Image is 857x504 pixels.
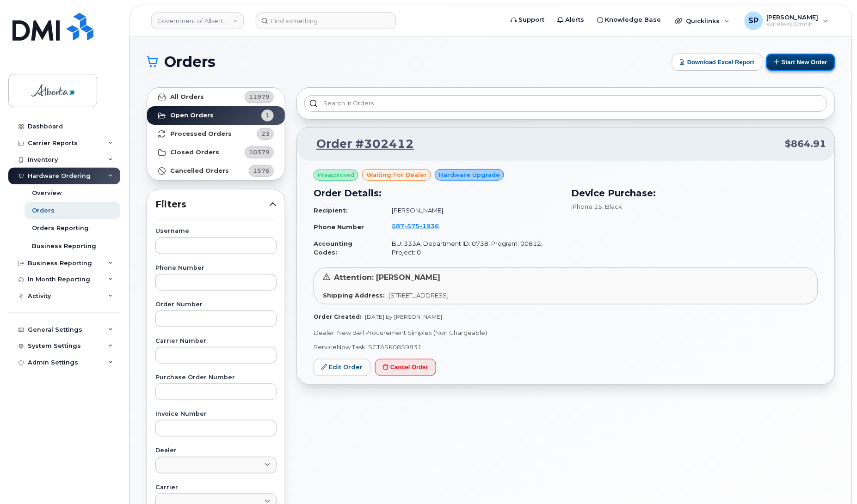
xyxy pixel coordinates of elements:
[155,265,277,271] label: Phone Number
[420,222,439,230] span: 1936
[155,375,277,381] label: Purchase Order Number
[392,222,439,230] span: 587
[265,111,270,120] span: 1
[314,240,352,256] strong: Accounting Codes:
[304,95,827,112] input: Search in orders
[766,54,835,71] button: Start New Order
[392,222,450,230] a: 5875751936
[305,136,414,152] a: Order #302412
[170,167,229,175] strong: Cancelled Orders
[314,186,561,200] h3: Order Details:
[249,148,270,157] span: 10379
[572,203,603,210] span: iPhone 15
[384,236,561,260] td: BU: 333A, Department ID: 0738, Program: 00812, Project: 0
[147,88,285,106] a: All Orders11979
[314,343,818,352] p: ServiceNow Task: SCTASK0859831
[170,93,204,101] strong: All Orders
[314,359,370,376] a: Edit Order
[603,203,623,210] span: , Black
[155,411,277,417] label: Invoice Number
[147,125,285,143] a: Processed Orders23
[164,55,216,69] span: Orders
[388,291,449,299] span: [STREET_ADDRESS]
[365,313,442,320] span: [DATE] by [PERSON_NAME]
[323,291,385,299] strong: Shipping Address:
[439,170,500,179] span: Hardware Upgrade
[261,129,270,138] span: 23
[170,130,232,138] strong: Processed Orders
[572,186,819,200] h3: Device Purchase:
[170,112,214,119] strong: Open Orders
[249,92,270,101] span: 11979
[170,149,219,156] strong: Closed Orders
[366,170,427,179] span: waiting for dealer
[147,162,285,180] a: Cancelled Orders1576
[147,106,285,125] a: Open Orders1
[785,137,826,151] span: $864.91
[155,302,277,308] label: Order Number
[375,359,436,376] button: Cancel Order
[314,206,348,214] strong: Recipient:
[318,171,354,179] span: Preapproved
[155,198,269,211] span: Filters
[155,448,277,454] label: Dealer
[314,223,364,231] strong: Phone Number
[155,228,277,234] label: Username
[672,54,763,71] button: Download Excel Report
[405,222,420,230] span: 575
[314,313,361,320] strong: Order Created:
[155,338,277,344] label: Carrier Number
[147,143,285,162] a: Closed Orders10379
[384,202,561,219] td: [PERSON_NAME]
[155,485,277,491] label: Carrier
[334,273,440,282] span: Attention: [PERSON_NAME]
[314,328,818,337] p: Dealer: New Bell Procurement Simplex (Non Chargeable)
[253,166,270,175] span: 1576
